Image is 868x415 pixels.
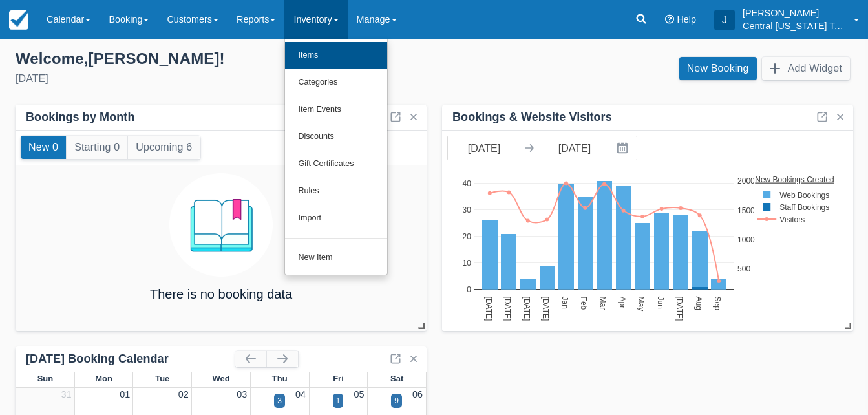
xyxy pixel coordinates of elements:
button: New 0 [21,136,66,159]
input: End Date [538,136,611,160]
div: Welcome , [PERSON_NAME] ! [16,49,424,69]
a: New Item [285,244,387,271]
div: 3 [277,395,282,407]
ul: Inventory [284,39,388,275]
a: New Booking [679,57,757,80]
span: Sat [390,374,403,383]
span: Mon [95,374,112,383]
a: 02 [178,389,189,399]
div: 9 [394,395,399,407]
span: Wed [212,374,229,383]
a: Categories [285,69,387,96]
div: [DATE] Booking Calendar [26,352,235,367]
p: [PERSON_NAME] [743,6,846,19]
a: Import [285,205,387,232]
a: Rules [285,178,387,205]
button: Add Widget [762,57,850,80]
div: Bookings by Month [26,110,135,125]
button: Starting 0 [67,136,127,159]
span: Help [677,14,696,25]
a: Discounts [285,123,387,151]
button: Interact with the calendar and add the check-in date for your trip. [611,136,637,160]
a: Gift Certificates [285,151,387,178]
a: Items [285,42,387,69]
a: 06 [412,389,423,399]
div: [DATE] [16,71,424,87]
img: booking.png [169,173,273,277]
div: 1 [336,395,341,407]
a: 04 [295,389,306,399]
span: Thu [272,374,288,383]
a: Item Events [285,96,387,123]
a: 01 [120,389,130,399]
button: Upcoming 6 [128,136,200,159]
a: 03 [237,389,247,399]
input: Start Date [448,136,520,160]
span: Fri [333,374,344,383]
a: 31 [61,389,72,399]
text: New Bookings Created [756,175,835,184]
span: Tue [155,374,169,383]
i: Help [665,15,674,24]
span: Sun [37,374,53,383]
p: Central [US_STATE] Tours [743,19,846,32]
div: Bookings & Website Visitors [452,110,612,125]
a: 05 [354,389,364,399]
img: checkfront-main-nav-mini-logo.png [9,10,28,30]
h4: There is no booking data [150,287,292,301]
div: J [714,10,735,30]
